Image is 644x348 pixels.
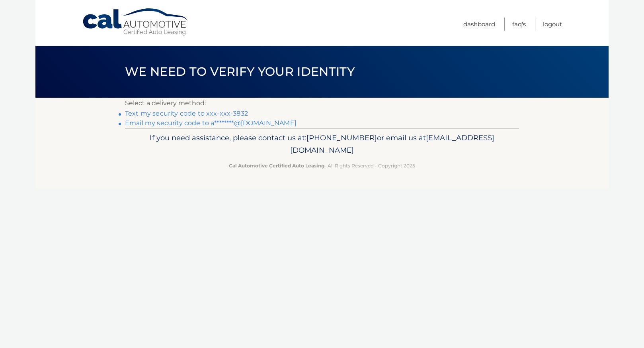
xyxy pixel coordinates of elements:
[82,8,189,36] a: Cal Automotive
[306,133,377,142] span: [PHONE_NUMBER]
[229,163,324,169] strong: Cal Automotive Certified Auto Leasing
[130,132,514,157] p: If you need assistance, please contact us at: or email us at
[463,18,495,31] a: Dashboard
[125,64,355,79] span: We need to verify your identity
[125,110,248,117] a: Text my security code to xxx-xxx-3832
[543,18,562,31] a: Logout
[125,119,297,127] a: Email my security code to a********@[DOMAIN_NAME]
[130,161,514,170] p: - All Rights Reserved - Copyright 2025
[512,18,526,31] a: FAQ's
[125,98,519,109] p: Select a delivery method:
